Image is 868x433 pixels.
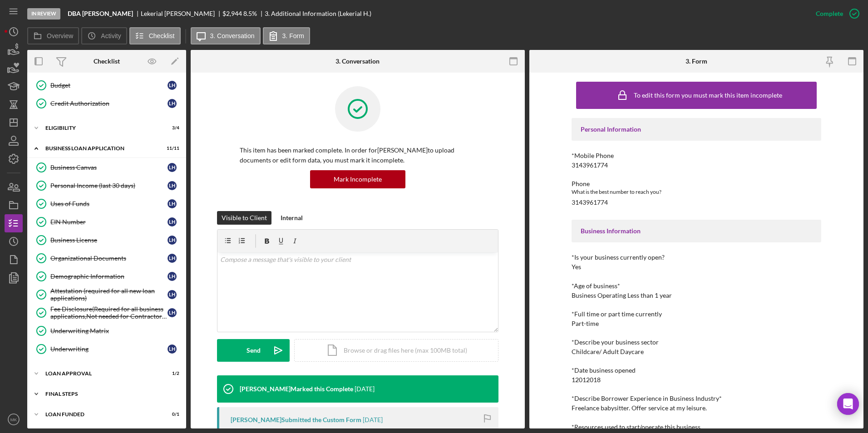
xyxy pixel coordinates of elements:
div: *Full time or part time currently [572,310,821,318]
div: *Age of business* [572,282,821,290]
div: BUSINESS LOAN APPLICATION [45,146,157,151]
div: Internal [281,211,303,225]
div: Budget [50,82,168,89]
div: Eligibility [45,125,157,131]
div: Send [247,339,261,362]
div: *Date business opened [572,367,821,374]
div: *Is your business currently open? [572,254,821,261]
div: [PERSON_NAME] Marked this Complete [240,385,353,393]
label: Overview [47,32,73,39]
div: [PERSON_NAME] Submitted the Custom Form [231,416,361,423]
button: 3. Conversation [191,27,261,44]
div: 3 / 4 [163,125,179,131]
p: This item has been marked complete. In order for [PERSON_NAME] to upload documents or edit form d... [240,145,476,166]
div: 3143961774 [572,162,608,169]
div: L H [168,290,177,299]
div: 11 / 11 [163,146,179,151]
button: Internal [276,211,307,225]
button: Mark Incomplete [310,170,405,188]
div: Business Information [581,227,812,235]
div: Personal Information [581,126,812,133]
div: Part-time [572,320,599,327]
div: Loan Approval [45,371,157,376]
div: 3. Additional Information (Lekerial H.) [265,10,371,17]
div: Demographic Information [50,273,168,280]
span: $2,944 [222,10,242,17]
div: Organizational Documents [50,255,168,262]
button: Complete [807,5,863,23]
div: Lekerial [PERSON_NAME] [141,10,222,17]
div: 8.5 % [243,10,257,17]
div: Fee Disclosure(Required for all business applications,Not needed for Contractor loans) [50,305,168,320]
div: L H [168,181,177,190]
label: 3. Form [282,32,304,39]
button: 3. Form [263,27,310,44]
div: Business License [50,236,168,244]
a: Personal Income (last 30 days)LH [32,177,182,195]
a: Attestation (required for all new loan applications)LH [32,285,182,304]
a: UnderwritingLH [32,340,182,358]
div: *Resources used to start/operate this business [572,423,821,431]
label: Checklist [149,32,175,39]
div: Complete [816,5,843,23]
div: Open Intercom Messenger [837,393,859,415]
button: Send [217,339,290,362]
div: Childcare/ Adult Daycare [572,348,644,355]
div: 3143961774 [572,199,608,206]
div: Freelance babysitter. Offer service at my leisure. [572,404,707,412]
div: LOAN FUNDED [45,412,157,417]
div: L H [168,99,177,108]
div: *Describe your business sector [572,339,821,346]
div: 0 / 1 [163,412,179,417]
div: 3. Form [686,58,707,65]
button: Visible to Client [217,211,271,225]
div: Final Steps [45,391,175,397]
div: Credit Authorization [50,100,168,107]
div: EIN Number [50,218,168,226]
b: DBA [PERSON_NAME] [68,10,133,17]
label: 3. Conversation [210,32,255,39]
time: 2025-08-26 00:43 [355,385,375,393]
div: Uses of Funds [50,200,168,207]
div: Underwriting [50,345,168,353]
a: EIN NumberLH [32,213,182,231]
a: Demographic InformationLH [32,267,182,285]
button: Overview [27,27,79,44]
div: L H [168,199,177,208]
div: *Mobile Phone [572,152,821,159]
a: Fee Disclosure(Required for all business applications,Not needed for Contractor loans)LH [32,304,182,322]
div: L H [168,163,177,172]
a: Organizational DocumentsLH [32,249,182,267]
text: MK [10,417,17,422]
div: In Review [27,8,60,20]
a: Business CanvasLH [32,158,182,177]
div: Phone [572,180,821,187]
div: Attestation (required for all new loan applications) [50,287,168,302]
time: 2025-08-26 00:43 [363,416,383,423]
button: Checklist [129,27,181,44]
div: L H [168,217,177,226]
button: MK [5,410,23,428]
div: L H [168,254,177,263]
div: 3. Conversation [335,58,380,65]
div: Personal Income (last 30 days) [50,182,168,189]
a: BudgetLH [32,76,182,94]
div: *Describe Borrower Experience in Business Industry* [572,395,821,402]
div: What is the best number to reach you? [572,187,821,197]
button: Activity [81,27,127,44]
div: Checklist [94,58,120,65]
a: Uses of FundsLH [32,195,182,213]
div: L H [168,272,177,281]
a: Credit AuthorizationLH [32,94,182,113]
a: Underwriting Matrix [32,322,182,340]
div: L H [168,236,177,245]
div: Business Operating Less than 1 year [572,292,672,299]
div: L H [168,308,177,317]
div: Business Canvas [50,164,168,171]
div: L H [168,344,177,354]
div: 1 / 2 [163,371,179,376]
div: L H [168,81,177,90]
label: Activity [101,32,121,39]
div: Visible to Client [222,211,267,225]
a: Business LicenseLH [32,231,182,249]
